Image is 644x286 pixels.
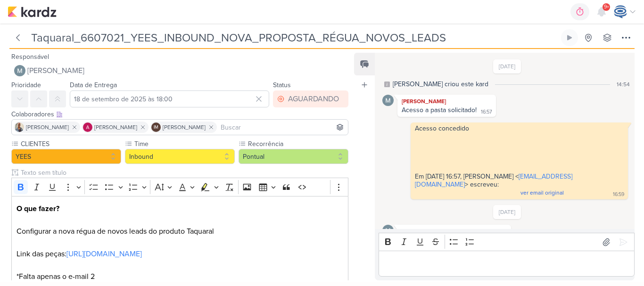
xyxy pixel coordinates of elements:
div: Isabella Machado Guimarães [151,123,161,132]
div: Acesso a pasta solicitado! [402,106,477,114]
a: [URL][DOMAIN_NAME] [66,249,142,259]
img: Mariana Amorim [382,225,394,236]
span: [PERSON_NAME] [27,65,84,76]
button: AGUARDANDO [273,90,348,107]
button: Pontual [239,149,348,164]
span: 9+ [604,3,609,11]
span: [PERSON_NAME] [26,123,69,131]
label: Time [133,139,235,149]
input: Texto sem título [19,168,348,178]
div: 16:57 [481,108,492,116]
img: Alessandra Gomes [83,123,92,132]
strong: O que fazer? [17,204,59,213]
img: Mariana Amorim [14,65,25,76]
div: [PERSON_NAME] criou este kard [393,79,488,89]
div: Ligar relógio [566,34,573,41]
label: CLIENTES [20,139,121,149]
label: Recorrência [247,139,348,149]
span: ver email original [520,189,564,196]
label: Data de Entrega [70,81,117,89]
span: [PERSON_NAME] [163,123,206,131]
img: Mariana Amorim [382,95,394,106]
div: Editor toolbar [379,233,635,251]
button: [PERSON_NAME] [11,62,348,79]
div: Editor toolbar [11,178,348,196]
input: Kard Sem Título [28,29,559,46]
div: AGUARDANDO [288,93,339,105]
input: Buscar [219,122,346,133]
input: Select a date [70,90,269,107]
img: Iara Santos [15,123,24,132]
p: Configurar a nova régua de novos leads do produto Taquaral Link das peças: *Falta apenas o e-mail 2 [17,203,344,282]
button: YEES [11,149,121,164]
div: 14:54 [617,80,630,89]
span: Acesso concedido Em [DATE] 16:57, [PERSON_NAME] < > escreveu: [415,124,572,196]
div: 16:59 [613,191,624,198]
img: kardz.app [8,6,57,17]
div: Colaboradores [11,109,348,119]
img: Caroline Traven De Andrade [614,5,627,18]
div: [PERSON_NAME] [399,227,509,236]
p: IM [154,125,158,130]
a: [EMAIL_ADDRESS][DOMAIN_NAME] [415,172,572,188]
button: Inbound [125,149,235,164]
label: Responsável [11,53,49,61]
label: Status [273,81,291,89]
div: [PERSON_NAME] [399,97,494,106]
label: Prioridade [11,81,41,89]
span: [PERSON_NAME] [94,123,137,131]
div: Editor editing area: main [379,251,635,277]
